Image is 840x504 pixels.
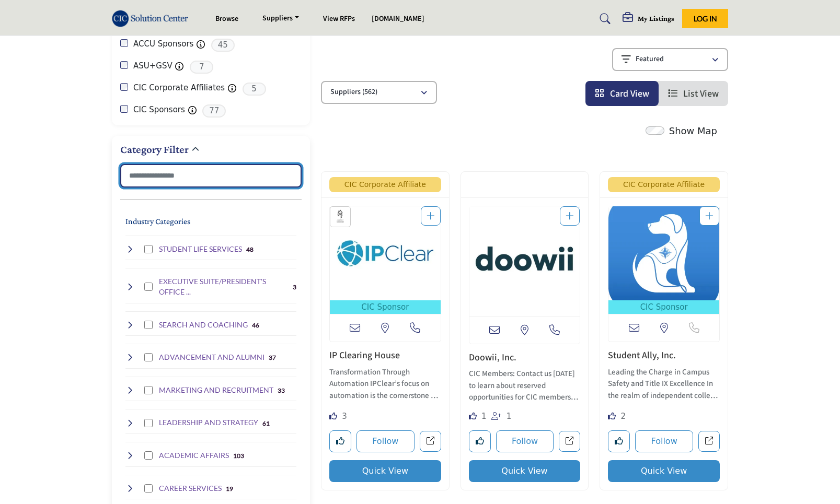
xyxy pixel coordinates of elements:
a: Add To List [427,210,435,223]
p: CIC Members: Contact us [DATE] to learn about reserved opportunities for CIC members! Doowii is a... [469,368,581,404]
h4: ACADEMIC AFFAIRS: Academic program development, faculty resources, and curriculum enhancement sol... [159,450,229,461]
div: My Listings [623,13,674,25]
a: Doowii, Inc. [469,351,516,364]
button: Quick View [608,460,720,482]
div: 48 Results For STUDENT LIFE SERVICES [246,244,254,254]
p: Featured [636,54,664,65]
a: View Card [595,87,649,100]
span: 45 [211,39,235,52]
button: Like listing [329,430,351,452]
button: Quick View [329,460,441,482]
b: 3 [293,284,296,291]
label: ACCU Sponsors [133,38,193,50]
label: CIC Corporate Affiliates [133,82,225,94]
span: List View [683,87,719,100]
button: Like listing [469,430,491,452]
li: List View [659,81,728,106]
span: 2 [621,412,626,421]
a: Open doowii in new tab [559,431,580,452]
a: Browse [215,14,238,24]
a: View List [668,87,719,100]
label: ASU+GSV [133,60,172,72]
input: Select CAREER SERVICES checkbox [144,484,153,493]
p: Suppliers (562) [330,87,377,98]
i: Like [469,412,477,420]
a: Add To List [705,210,714,223]
a: CIC Members: Contact us [DATE] to learn about reserved opportunities for CIC members! Doowii is a... [469,366,581,404]
h4: MARKETING AND RECRUITMENT: Brand development, digital marketing, and student recruitment campaign... [159,385,273,395]
a: Open ipclear in new tab [420,431,441,452]
button: Quick View [469,460,581,482]
div: 46 Results For SEARCH AND COACHING [252,320,259,330]
a: Open Listing in new tab [330,206,441,314]
input: ASU+GSV checkbox [120,61,128,69]
input: Search Category [120,164,302,187]
b: 33 [278,387,285,394]
span: CIC Corporate Affiliate [329,177,441,192]
div: 33 Results For MARKETING AND RECRUITMENT [278,385,285,395]
img: IP Clearing House [330,206,441,300]
input: Select EXECUTIVE SUITE/PRESIDENT'S OFFICE SERVICES checkbox [144,283,153,291]
input: Select LEADERSHIP AND STRATEGY checkbox [144,419,153,427]
input: Select MARKETING AND RECRUITMENT checkbox [144,386,153,394]
input: CIC Sponsors checkbox [120,105,128,113]
button: Follow [635,430,693,452]
a: Open student-ally in new tab [698,431,720,452]
span: CIC Corporate Affiliate [608,177,720,192]
span: Card View [610,87,649,100]
span: 5 [243,83,266,96]
span: 1 [507,412,512,421]
a: [DOMAIN_NAME] [372,14,424,24]
b: 61 [262,420,270,427]
a: Search [590,10,617,27]
a: Suppliers [255,11,306,26]
img: ACCU Sponsors Badge Icon [333,209,348,224]
input: Select STUDENT LIFE SERVICES checkbox [144,245,153,253]
h4: CAREER SERVICES: Career planning tools, job placement platforms, and professional development res... [159,483,222,494]
input: ACCU Sponsors checkbox [120,39,128,47]
a: IP Clearing House [329,349,400,362]
h4: SEARCH AND COACHING: Executive search services, leadership coaching, and professional development... [159,320,248,330]
div: 19 Results For CAREER SERVICES [226,484,233,493]
button: Featured [612,48,728,71]
div: 61 Results For LEADERSHIP AND STRATEGY [262,418,270,428]
div: 3 Results For EXECUTIVE SUITE/PRESIDENT'S OFFICE SERVICES [293,282,296,291]
a: Open Listing in new tab [608,206,719,314]
button: Follow [356,430,415,452]
span: 77 [202,104,226,118]
label: Show Map [669,124,717,138]
li: Card View [585,81,659,106]
button: Log In [682,9,728,28]
a: View RFPs [323,14,355,24]
h4: LEADERSHIP AND STRATEGY: Institutional effectiveness, strategic planning, and leadership developm... [159,417,258,428]
h4: EXECUTIVE SUITE/PRESIDENT'S OFFICE SERVICES: Strategic planning, leadership support, and executiv... [159,276,289,297]
button: Like listing [608,430,630,452]
input: Select ADVANCEMENT AND ALUMNI checkbox [144,353,153,361]
span: 7 [190,61,213,74]
span: CIC Sponsor [332,301,439,313]
button: Suppliers (562) [321,81,437,104]
b: 46 [252,322,259,329]
p: Transformation Through Automation IPClear’s focus on automation is the cornerstone of its approac... [329,367,441,402]
h3: Student Ally, Inc. [608,350,720,361]
button: Follow [496,430,554,452]
img: Site Logo [112,10,193,27]
h3: IP Clearing House [329,350,441,361]
img: Student Ally, Inc. [608,206,719,300]
b: 19 [226,485,233,493]
h5: My Listings [638,14,674,23]
input: Select SEARCH AND COACHING checkbox [144,321,153,329]
input: Select ACADEMIC AFFAIRS checkbox [144,451,153,460]
label: CIC Sponsors [133,104,185,116]
p: Leading the Charge in Campus Safety and Title IX Excellence In the realm of independent college l... [608,367,720,402]
b: 103 [233,452,244,460]
a: Student Ally, Inc. [608,349,676,362]
button: Industry Categories [125,215,190,228]
span: Log In [694,14,717,23]
div: 103 Results For ACADEMIC AFFAIRS [233,451,244,460]
h2: Category Filter [120,142,189,157]
span: 1 [481,412,487,421]
h3: Doowii, Inc. [469,352,581,364]
a: Open Listing in new tab [469,206,580,316]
